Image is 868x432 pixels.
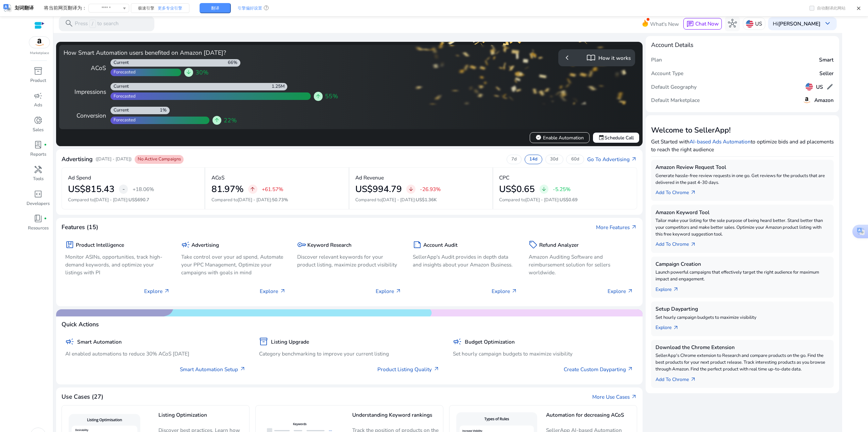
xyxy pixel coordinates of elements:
span: campaign [181,240,190,249]
p: 14d [529,156,538,162]
span: arrow_outward [511,288,517,294]
span: inventory_2 [259,337,268,346]
span: US$0.69 [560,197,578,203]
p: SellerApp's Chrome extension to Research and compare products on the go. Find the best products f... [656,352,829,373]
span: 50.73% [272,197,288,203]
span: arrow_outward [690,242,696,248]
span: edit [826,83,834,90]
p: Launch powerful campaigns that effectively target the right audience for maximum impact and engag... [656,269,829,283]
span: inventory_2 [34,67,42,75]
p: 7d [511,156,517,162]
h5: Download the Chrome Extension [656,344,829,350]
span: Enable Automation [535,134,584,141]
p: Category benchmarking to improve your current listing [259,350,439,358]
p: ([DATE] - [DATE]) [96,156,132,163]
h4: Account Details [651,41,693,49]
span: arrow_outward [631,394,637,400]
span: keyboard_arrow_down [823,19,832,28]
span: [DATE] - [DATE] [525,197,559,203]
a: Explorearrow_outward [656,321,685,332]
h4: Features (15) [62,224,98,231]
p: ACoS [211,174,224,182]
p: 60d [571,156,579,162]
span: import_contacts [586,53,595,62]
span: arrow_outward [627,366,633,372]
p: Marketplace [30,51,49,56]
span: 22% [224,116,237,125]
p: Tools [33,176,44,183]
span: lab_profile [34,140,42,149]
a: inventory_2Product [26,65,50,90]
span: handyman [34,165,42,174]
p: SellerApp's Audit provides in depth data and insights about your Amazon Business. [413,253,517,269]
h2: US$0.65 [499,184,535,195]
span: key [297,240,306,249]
span: arrow_outward [395,288,402,294]
span: summarize [413,240,422,249]
h3: Welcome to SellerApp! [651,126,834,135]
span: fiber_manual_record [44,143,47,146]
p: Explore [260,287,286,295]
p: Explore [608,287,633,295]
h4: Advertising [62,156,92,163]
a: book_4fiber_manual_recordResources [26,213,50,237]
div: 1% [160,107,170,114]
span: Chat Now [695,20,719,27]
span: event [598,135,605,141]
a: More Featuresarrow_outward [596,223,637,231]
div: 1.25M [272,84,288,90]
span: arrow_outward [280,288,286,294]
p: CPC [499,174,509,182]
h4: Quick Actions [62,321,99,328]
p: Sales [33,127,44,134]
p: Set hourly campaign budgets to maximize visibility [453,350,633,358]
span: hub [728,19,737,28]
p: Hi [773,21,820,26]
span: search [65,19,73,28]
a: Add To Chrome [656,373,702,383]
p: Press to search [75,20,119,28]
p: Set hourly campaign budgets to maximize visibility [656,314,829,321]
span: verified [535,135,542,141]
button: hub [725,16,740,31]
p: US [755,18,762,30]
p: AI enabled automations to reduce 30% ACoS [DATE] [65,350,245,358]
span: arrow_downward [186,69,192,75]
a: campaignAds [26,90,50,114]
span: donut_small [34,116,42,125]
img: us.svg [805,83,813,90]
h5: Seller [819,70,834,76]
a: donut_smallSales [26,115,50,139]
p: Developers [27,201,50,207]
span: campaign [453,337,462,346]
p: +61.57% [262,187,283,192]
p: Ad Spend [68,174,91,182]
p: Generate hassle-free review requests in one go. Get reviews for the products that are delivered i... [656,173,829,186]
h4: Use Cases (27) [62,393,103,400]
h5: Refund Analyzer [539,242,579,248]
h5: Account Type [651,70,683,76]
a: Go To Advertisingarrow_outward [587,155,637,163]
p: Explore [376,287,402,295]
div: Current [110,107,129,114]
p: -26.93% [420,187,441,192]
span: arrow_outward [433,366,440,372]
h5: Understanding Keyword rankings [352,412,439,424]
span: arrow_outward [673,287,679,293]
span: / [89,20,96,28]
span: arrow_outward [690,377,696,383]
h5: Automation for decreasing ACoS [546,412,633,424]
a: More Use Casesarrow_outward [592,393,637,401]
span: chevron_left [563,53,572,62]
p: Explore [492,287,517,295]
span: campaign [34,91,42,100]
p: Get Started with to optimize bids and ad placements to reach the right audience [651,138,834,153]
span: arrow_outward [631,156,637,162]
a: Explorearrow_outward [656,283,685,293]
h5: Campaign Creation [656,261,829,267]
h5: Budget Optimization [465,339,515,345]
h5: Product Intelligence [76,242,124,248]
div: Conversion [64,111,106,120]
a: AI-based Ads Automation [690,138,751,145]
h5: Account Audit [423,242,458,248]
